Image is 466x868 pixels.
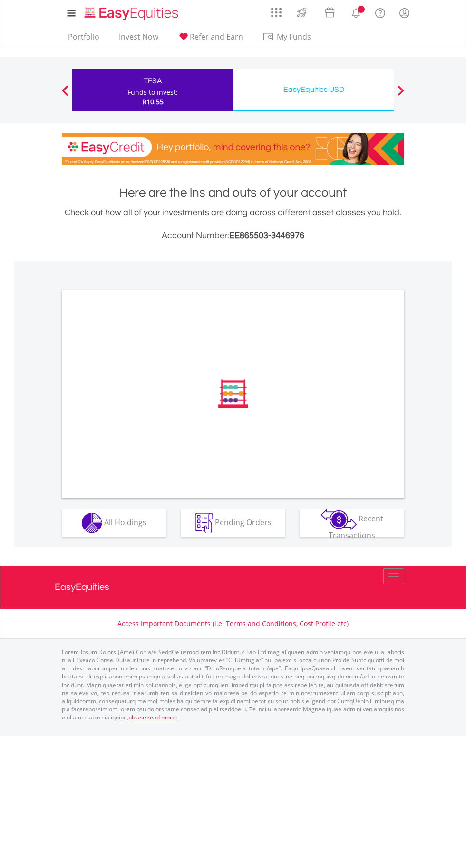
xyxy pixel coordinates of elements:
a: AppsGrid [265,2,288,18]
div: TFSA [78,74,228,88]
a: FAQ's and Support [368,2,392,21]
button: Pending Orders [181,509,285,537]
a: Invest Now [115,32,162,47]
img: thrive-v2.svg [294,5,310,20]
img: vouchers-v2.svg [322,5,338,20]
a: Refer and Earn [174,32,247,47]
span: My Funds [262,30,325,43]
img: pending_instructions-wht.png [195,513,213,533]
button: All Holdings [62,509,166,537]
h3: Account Number: [62,229,404,242]
a: My Profile [392,2,417,23]
h1: Here are the ins and outs of your account [62,184,404,201]
div: Funds to invest: [127,88,178,97]
div: Check out how all of your investments are doing across different asset classes you hold. [62,206,404,242]
img: grid-menu-icon.svg [271,7,282,18]
a: Access Important Documents (i.e. Terms and Conditions, Cost Profile etc) [117,619,349,628]
a: Home page [81,2,182,21]
img: holdings-wht.png [82,513,102,533]
a: please read more: [128,713,177,721]
span: Pending Orders [215,517,272,527]
img: EasyEquities_Logo.png [83,6,182,21]
a: EasyEquities [55,566,411,609]
a: Portfolio [64,32,103,47]
a: Vouchers [316,2,344,20]
img: EasyCredit Promotion Banner [62,133,404,165]
button: Previous [56,90,75,100]
p: Lorem Ipsum Dolors (Ame) Con a/e SeddOeiusmod tem InciDiduntut Lab Etd mag aliquaen admin veniamq... [62,648,404,721]
button: Recent Transactions [300,509,404,537]
span: EE865503-3446976 [229,231,304,240]
img: transactions-zar-wht.png [321,509,357,530]
a: Notifications [344,2,368,21]
button: Next [391,90,410,100]
span: Refer and Earn [190,31,243,42]
span: R10.55 [142,97,164,106]
div: EasyEquities USD [239,83,388,96]
span: All Holdings [104,517,146,527]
